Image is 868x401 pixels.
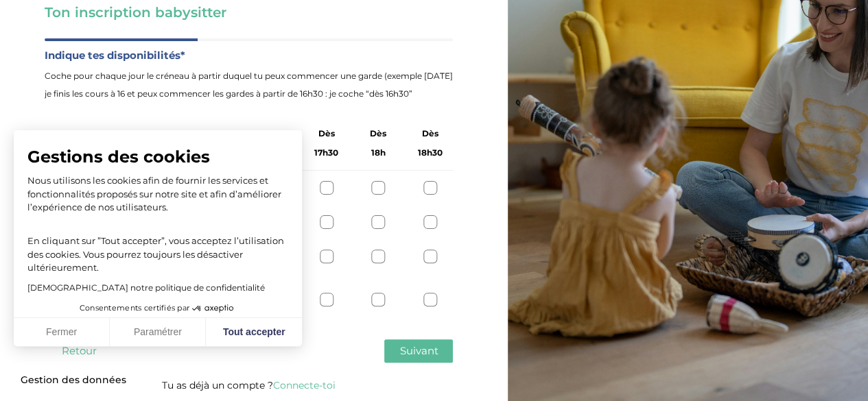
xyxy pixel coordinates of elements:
[45,47,453,64] label: Indique tes disponibilités*
[418,144,443,162] span: 18h30
[371,144,386,162] span: 18h
[110,318,206,347] button: Paramétrer
[215,125,231,143] span: Dès
[45,67,453,103] span: Coche pour chaque jour le créneau à partir duquel tu peux commencer une garde (exemple [DATE] je ...
[422,125,438,143] span: Dès
[73,300,243,317] button: Consentements certifiés par
[27,221,288,275] p: En cliquant sur ”Tout accepter”, vous acceptez l’utilisation des cookies. Vous pourrez toujours l...
[370,125,386,143] span: Dès
[111,125,128,143] span: Dès
[45,339,113,363] button: Retour
[80,304,189,312] span: Consentements certifiés par
[12,366,134,395] button: Fermer le widget sans consentement
[27,174,288,215] p: Nous utilisons les cookies afin de fournir les services et fonctionnalités proposés sur notre sit...
[45,376,453,394] p: Tu as déjà un compte ?
[384,339,453,363] button: Suivant
[14,318,110,347] button: Fermer
[273,379,336,391] a: Connecte-toi
[266,125,283,143] span: Dès
[27,282,265,293] a: [DEMOGRAPHIC_DATA] notre politique de confidentialité
[318,125,335,143] span: Dès
[45,3,453,22] h3: Ton inscription babysitter
[399,344,438,357] span: Suivant
[314,144,338,162] span: 17h30
[21,374,126,387] span: Gestion des données
[206,318,302,347] button: Tout accepter
[163,125,180,143] span: Dès
[27,147,288,167] span: Gestions des cookies
[192,288,233,329] svg: Axeptio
